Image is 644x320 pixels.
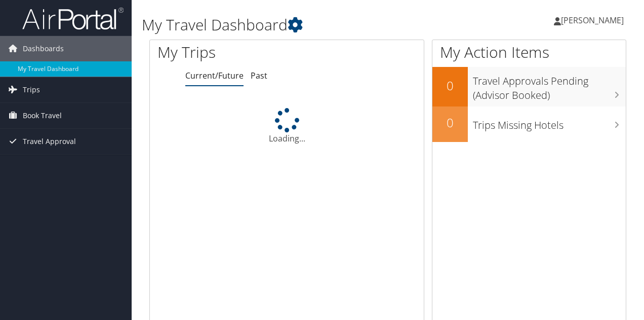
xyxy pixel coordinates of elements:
h2: 0 [432,114,468,131]
h1: My Trips [157,42,302,63]
a: Past [251,70,267,81]
h3: Travel Approvals Pending (Advisor Booked) [473,69,626,102]
h1: My Action Items [432,42,626,63]
a: Current/Future [185,70,244,81]
h1: My Travel Dashboard [142,14,470,35]
img: airportal-logo.png [22,7,124,30]
a: [PERSON_NAME] [554,5,634,35]
span: Dashboards [23,36,64,61]
h2: 0 [432,77,468,94]
span: Book Travel [23,103,62,128]
span: Trips [23,77,40,102]
div: Loading... [150,108,424,145]
a: 0Trips Missing Hotels [432,106,626,142]
span: [PERSON_NAME] [561,15,624,26]
h3: Trips Missing Hotels [473,113,626,132]
span: Travel Approval [23,129,76,154]
a: 0Travel Approvals Pending (Advisor Booked) [432,67,626,106]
